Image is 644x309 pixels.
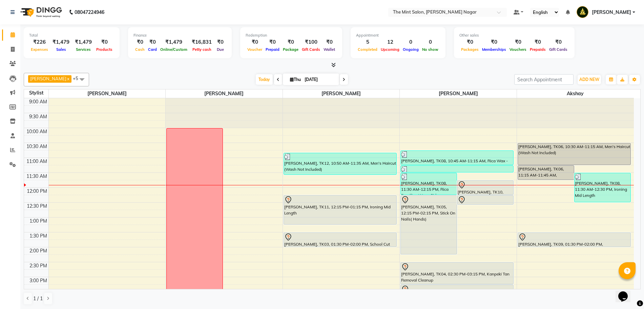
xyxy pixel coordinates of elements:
span: [PERSON_NAME] [49,89,166,98]
div: 9:30 AM [28,113,48,120]
div: 12:00 PM [25,188,48,195]
div: ₹1,479 [72,38,95,46]
div: Finance [133,33,226,38]
div: ₹0 [95,38,114,46]
div: ₹0 [322,38,337,46]
div: [PERSON_NAME], TK05, 12:15 PM-02:15 PM, Stick On Nails( Hands) [401,195,457,254]
div: ₹0 [214,38,226,46]
span: +5 [73,76,83,81]
div: ₹0 [264,38,281,46]
div: Appointment [356,33,440,38]
span: Completed [356,47,379,52]
span: [PERSON_NAME] [400,89,517,98]
div: ₹0 [459,38,480,46]
div: [PERSON_NAME], TK09, 01:30 PM-02:00 PM, [PERSON_NAME] [518,233,631,247]
iframe: chat widget [616,282,637,302]
span: Gift Cards [300,47,322,52]
div: ₹226 [29,38,50,46]
span: Memberships [480,47,508,52]
div: [PERSON_NAME], TK08, 11:15 AM-11:30 AM, Rica Brazilian Wax - Side Lock [401,166,513,172]
img: Dhiraj Mirajkar [577,6,588,18]
div: ₹0 [480,38,508,46]
span: Prepaids [528,47,547,52]
div: [PERSON_NAME], TK06, 11:15 AM-11:45 AM, [PERSON_NAME] [518,166,574,180]
input: 2025-09-04 [303,75,336,85]
span: Expenses [29,47,50,52]
div: [PERSON_NAME], TK10, 11:45 AM-12:15 PM, Rica Wax -Full Hand [457,181,513,194]
span: Today [256,74,273,85]
span: 1 / 1 [33,295,43,302]
span: Vouchers [508,47,528,52]
div: 3:00 PM [28,277,48,284]
span: Packages [459,47,480,52]
div: [PERSON_NAME], TK08, 11:30 AM-12:15 PM, Rica Brazilian Wax - Side Lock,Eyebrows Threading,Rica Wa... [401,173,457,194]
div: ₹0 [281,38,300,46]
div: [PERSON_NAME], TK06, 10:30 AM-11:15 AM, Men's Haircut (Wash Not Included) [518,143,631,165]
div: 12:30 PM [25,203,48,210]
div: Other sales [459,33,569,38]
div: ₹0 [547,38,569,46]
div: 10:30 AM [25,143,48,150]
input: Search Appointment [514,74,574,85]
div: [PERSON_NAME], TK10, 12:15 PM-12:35 PM, Rica Brazilian Wax - Underarms [457,195,513,204]
div: 0 [420,38,440,46]
span: Gift Cards [547,47,569,52]
div: ₹1,479 [159,38,189,46]
div: ₹0 [528,38,547,46]
div: Redemption [246,33,337,38]
img: logo [17,3,64,22]
div: 12 [379,38,401,46]
div: [PERSON_NAME], TK03, 01:30 PM-02:00 PM, School Cut For Kids (Under 12 Years) [284,233,396,247]
div: 5 [356,38,379,46]
div: [PERSON_NAME], TK08, 10:45 AM-11:15 AM, Rica Wax -Full Hand [401,151,513,165]
div: 11:00 AM [25,158,48,165]
span: [PERSON_NAME] [166,89,283,98]
span: Wallet [322,47,337,52]
span: Upcoming [379,47,401,52]
span: Cash [133,47,146,52]
span: Package [281,47,300,52]
span: Online/Custom [159,47,189,52]
span: No show [420,47,440,52]
span: Sales [55,47,68,52]
span: [PERSON_NAME] [283,89,400,98]
div: 10:00 AM [25,128,48,135]
div: 0 [401,38,420,46]
div: 1:30 PM [28,232,48,240]
div: [PERSON_NAME], TK08, 11:30 AM-12:30 PM, Ironing Mid Length [575,173,630,202]
span: Products [95,47,114,52]
button: ADD NEW [578,75,601,84]
div: 2:00 PM [28,247,48,254]
div: 1:00 PM [28,218,48,225]
div: 2:30 PM [28,262,48,269]
span: Voucher [246,47,264,52]
div: Stylist [24,89,48,97]
div: ₹100 [300,38,322,46]
div: [PERSON_NAME], TK11, 12:15 PM-01:15 PM, Ironing Mid Length [284,195,396,224]
span: [PERSON_NAME] [592,9,631,16]
div: [PERSON_NAME], TK04, 02:30 PM-03:15 PM, Kanpeki Tan Removal Cleanup [401,263,513,284]
span: Prepaid [264,47,281,52]
div: ₹16,831 [189,38,214,46]
div: ₹0 [246,38,264,46]
div: 9:00 AM [28,98,48,105]
span: Petty cash [191,47,213,52]
span: Ongoing [401,47,420,52]
div: ₹0 [133,38,146,46]
a: x [66,76,69,81]
span: Card [146,47,159,52]
span: Due [215,47,226,52]
div: ₹0 [146,38,159,46]
div: [PERSON_NAME], TK04, 03:15 PM-03:45 PM, Women's Straight / U Hair Cut (Wash not Included ) [401,285,513,299]
div: ₹0 [508,38,528,46]
span: Akshay [517,89,634,98]
div: [PERSON_NAME], TK12, 10:50 AM-11:35 AM, Men's Haircut (Wash Not Included) [284,153,396,174]
div: Total [29,33,114,38]
span: ADD NEW [579,77,599,82]
span: [PERSON_NAME] [30,76,66,81]
b: 08047224946 [75,3,104,22]
div: ₹1,479 [50,38,72,46]
div: 11:30 AM [25,173,48,180]
span: Services [74,47,92,52]
span: Thu [288,77,303,82]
